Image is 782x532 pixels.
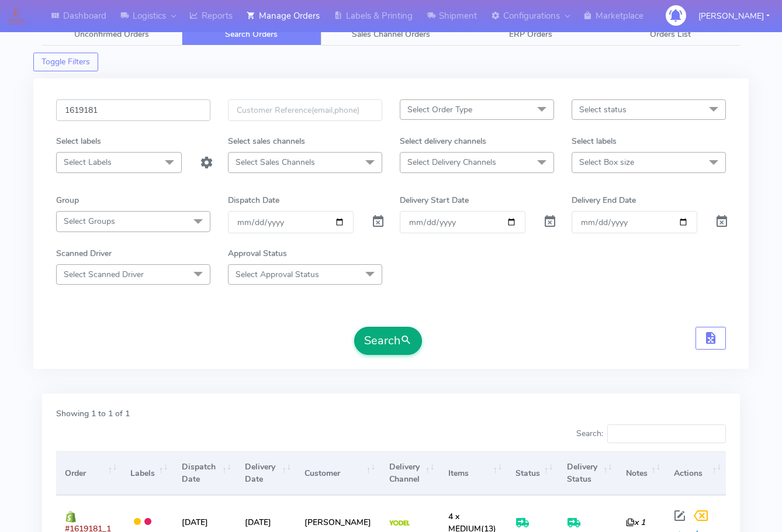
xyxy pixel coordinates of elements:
label: Select delivery channels [400,135,486,147]
label: Search: [576,424,726,443]
span: Select Box size [579,157,634,168]
i: x 1 [626,517,645,528]
span: Search Orders [225,29,278,40]
ul: Tabs [42,23,740,46]
label: Dispatch Date [228,194,279,206]
th: Dispatch Date: activate to sort column ascending [172,451,236,495]
input: Search: [607,424,726,443]
th: Actions: activate to sort column ascending [665,451,726,495]
th: Customer: activate to sort column ascending [296,451,380,495]
img: Yodel [389,520,410,526]
input: Order Id [56,99,210,121]
label: Showing 1 to 1 of 1 [56,407,130,420]
span: Select status [579,104,627,115]
span: Select Sales Channels [236,157,315,168]
input: Customer Reference(email,phone) [228,99,382,121]
th: Delivery Date: activate to sort column ascending [236,451,296,495]
label: Delivery End Date [572,194,636,206]
label: Select sales channels [228,135,305,147]
label: Approval Status [228,247,287,260]
th: Items: activate to sort column ascending [440,451,507,495]
th: Notes: activate to sort column ascending [617,451,665,495]
th: Delivery Channel: activate to sort column ascending [380,451,439,495]
span: Orders List [650,29,691,40]
button: Search [354,327,422,355]
span: Select Delivery Channels [407,157,496,168]
span: Unconfirmed Orders [74,29,149,40]
th: Order: activate to sort column ascending [56,451,122,495]
label: Select labels [572,135,617,147]
th: Labels: activate to sort column ascending [122,451,172,495]
span: Select Labels [64,157,112,168]
span: Select Groups [64,216,115,227]
th: Delivery Status: activate to sort column ascending [558,451,617,495]
label: Delivery Start Date [400,194,469,206]
span: Select Scanned Driver [64,269,144,280]
label: Scanned Driver [56,247,112,260]
span: Select Approval Status [236,269,319,280]
button: [PERSON_NAME] [690,4,778,28]
label: Select labels [56,135,101,147]
span: ERP Orders [509,29,552,40]
span: Select Order Type [407,104,472,115]
button: Toggle Filters [33,53,98,71]
span: Sales Channel Orders [352,29,430,40]
label: Group [56,194,79,206]
th: Status: activate to sort column ascending [507,451,558,495]
img: shopify.png [65,511,77,523]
